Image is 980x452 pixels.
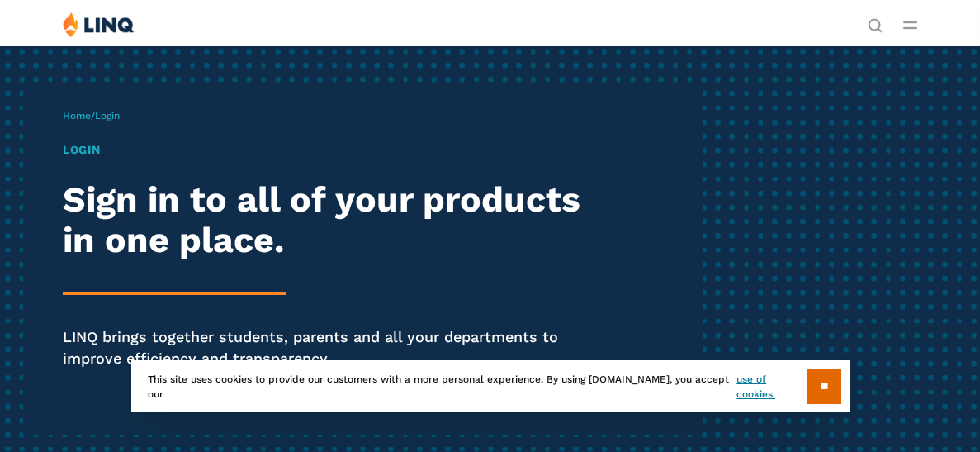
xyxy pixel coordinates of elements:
div: This site uses cookies to provide our customers with a more personal experience. By using [DOMAIN... [131,360,850,412]
a: use of cookies. [736,372,807,402]
span: Login [95,110,120,121]
button: Open Main Menu [903,16,917,34]
span: / [63,110,120,121]
p: LINQ brings together students, parents and all your departments to improve efficiency and transpa... [63,326,601,369]
button: Open Search Bar [868,17,883,31]
a: Home [63,110,91,121]
img: LINQ | K‑12 Software [63,12,135,37]
h2: Sign in to all of your products in one place. [63,179,601,261]
h1: Login [63,141,601,159]
nav: Utility Navigation [868,12,883,31]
